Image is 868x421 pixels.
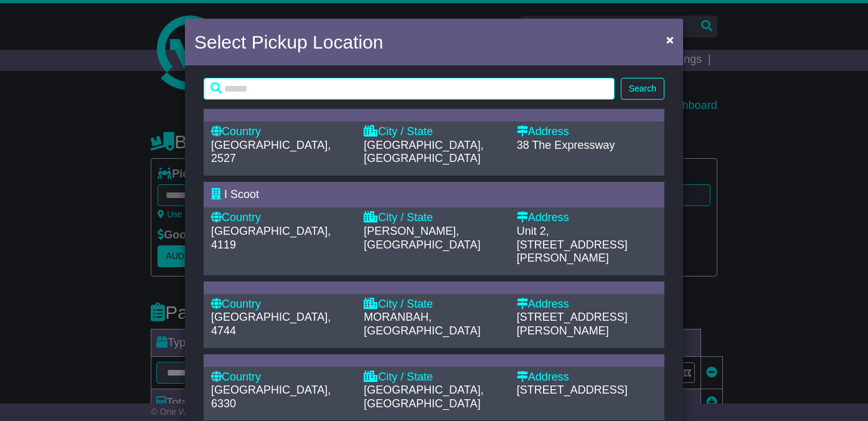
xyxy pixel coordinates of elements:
[211,371,351,384] div: Country
[517,211,657,225] div: Address
[660,27,680,52] button: Close
[194,28,384,56] h4: Select Pickup Location
[517,311,628,337] span: [STREET_ADDRESS][PERSON_NAME]
[364,384,483,410] span: [GEOGRAPHIC_DATA], [GEOGRAPHIC_DATA]
[211,384,331,410] span: [GEOGRAPHIC_DATA], 6330
[211,298,351,311] div: Country
[364,311,480,337] span: MORANBAH, [GEOGRAPHIC_DATA]
[211,211,351,225] div: Country
[211,125,351,139] div: Country
[224,188,259,201] span: I Scoot
[211,139,331,165] span: [GEOGRAPHIC_DATA], 2527
[517,225,628,264] span: Unit 2, [STREET_ADDRESS][PERSON_NAME]
[364,298,504,311] div: City / State
[364,211,504,225] div: City / State
[517,298,657,311] div: Address
[517,384,628,396] span: [STREET_ADDRESS]
[517,139,615,151] span: 38 The Expressway
[364,139,483,165] span: [GEOGRAPHIC_DATA], [GEOGRAPHIC_DATA]
[211,311,331,337] span: [GEOGRAPHIC_DATA], 4744
[517,125,657,139] div: Address
[211,225,331,251] span: [GEOGRAPHIC_DATA], 4119
[621,78,664,100] button: Search
[364,225,480,251] span: [PERSON_NAME], [GEOGRAPHIC_DATA]
[364,125,504,139] div: City / State
[517,371,657,384] div: Address
[666,32,674,47] span: ×
[364,371,504,384] div: City / State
